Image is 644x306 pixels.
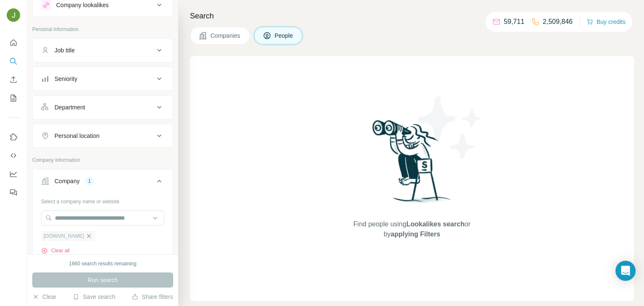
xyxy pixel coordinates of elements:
img: Surfe Illustration - Woman searching with binoculars [369,118,456,211]
div: Seniority [55,75,77,83]
button: Use Surfe on LinkedIn [7,130,20,145]
button: Personal location [33,126,173,146]
div: Personal location [55,132,99,140]
button: Clear [32,293,56,301]
button: Buy credits [587,16,626,28]
p: Company information [32,156,173,164]
p: 2,509,846 [543,17,573,27]
button: Department [33,97,173,117]
div: Company [55,177,80,185]
div: Department [55,103,85,112]
div: Select a company name or website [41,194,164,205]
p: Personal information [32,26,173,33]
button: Share filters [132,293,173,301]
button: Search [7,54,20,69]
button: My lists [7,91,20,106]
img: Surfe Illustration - Stars [412,90,488,165]
button: Dashboard [7,166,20,182]
div: Open Intercom Messenger [615,261,636,281]
button: Clear all [41,247,70,254]
span: Find people using or by [345,219,479,239]
h4: Search [190,10,634,22]
div: Job title [55,46,75,54]
button: Seniority [33,69,173,89]
div: Company lookalikes [56,1,109,9]
button: Save search [73,293,115,301]
button: Company1 [33,171,173,194]
button: Quick start [7,35,20,50]
span: People [275,31,294,40]
div: 1660 search results remaining [69,260,137,267]
p: 59,711 [504,17,525,27]
button: Use Surfe API [7,148,20,163]
button: Job title [33,40,173,60]
button: Feedback [7,185,20,200]
span: Lookalikes search [406,220,465,228]
span: Companies [210,31,241,40]
span: [DOMAIN_NAME] [44,232,84,240]
img: Avatar [7,8,20,22]
button: Enrich CSV [7,72,20,87]
span: applying Filters [391,231,440,238]
div: 1 [85,177,94,185]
